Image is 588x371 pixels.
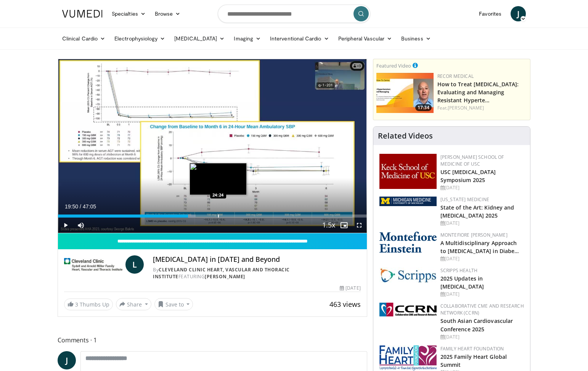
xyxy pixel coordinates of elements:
[205,273,245,280] a: [PERSON_NAME]
[64,298,113,310] a: 3 Thumbs Up
[340,285,360,292] div: [DATE]
[440,168,496,184] a: USC [MEDICAL_DATA] Symposium 2025
[334,31,397,46] a: Peripheral Vascular
[440,184,524,191] div: [DATE]
[440,204,514,219] a: State of the Art: Kidney and [MEDICAL_DATA] 2025
[58,31,110,46] a: Clinical Cardio
[336,218,352,233] button: Enable picture-in-picture mode
[265,31,334,46] a: Interventional Cardio
[415,104,432,111] span: 17:34
[379,267,437,283] img: c9f2b0b7-b02a-4276-a72a-b0cbb4230bc1.jpg.150x105_q85_autocrop_double_scale_upscale_version-0.2.jpg
[379,345,437,371] img: 96363db5-6b1b-407f-974b-715268b29f70.jpeg.150x105_q85_autocrop_double_scale_upscale_version-0.2.jpg
[75,301,78,308] span: 3
[65,203,78,210] span: 19:50
[170,31,229,46] a: [MEDICAL_DATA]
[64,255,122,274] img: Cleveland Clinic Heart, Vascular and Thoracic Institute
[110,31,170,46] a: Electrophysiology
[511,6,526,21] a: J
[376,73,434,113] img: 10cbd22e-c1e6-49ff-b90e-4507a8859fc1.jpg.150x105_q85_crop-smart_upscale.jpg
[440,334,524,340] div: [DATE]
[376,62,411,69] small: Featured Video
[440,291,524,298] div: [DATE]
[73,218,88,233] button: Mute
[80,203,81,210] span: /
[150,6,185,21] a: Browse
[229,31,265,46] a: Imaging
[440,267,477,274] a: Scripps Health
[440,239,519,255] a: A Multidisciplinary Approach to [MEDICAL_DATA] in Diabe…
[154,298,193,310] button: Save to
[107,6,150,21] a: Specialties
[379,232,437,253] img: b0142b4c-93a1-4b58-8f91-5265c282693c.png.150x105_q85_autocrop_double_scale_upscale_version-0.2.png
[58,215,367,218] div: Progress Bar
[58,351,76,369] a: J
[190,163,247,195] img: image.jpeg
[378,131,433,140] h4: Related Videos
[440,232,508,238] a: Montefiore [PERSON_NAME]
[83,203,96,210] span: 47:05
[153,266,290,280] a: Cleveland Clinic Heart, Vascular and Thoracic Institute
[440,196,489,203] a: [US_STATE] Medicine
[379,197,437,206] img: 5ed80e7a-0811-4ad9-9c3a-04de684f05f4.png.150x105_q85_autocrop_double_scale_upscale_version-0.2.png
[440,353,507,368] a: 2025 Family Heart Global Summit
[440,317,513,332] a: South Asian Cardiovascular Conference 2025
[352,218,367,233] button: Fullscreen
[58,335,367,345] span: Comments 1
[397,31,435,46] a: Business
[440,275,484,290] a: 2025 Updates in [MEDICAL_DATA]
[58,218,73,233] button: Play
[440,154,504,167] a: [PERSON_NAME] School of Medicine of USC
[379,303,437,316] img: a04ee3ba-8487-4636-b0fb-5e8d268f3737.png.150x105_q85_autocrop_double_scale_upscale_version-0.2.png
[218,5,370,23] input: Search topics, interventions
[153,255,360,264] h4: [MEDICAL_DATA] in [DATE] and Beyond
[448,105,484,111] a: [PERSON_NAME]
[153,266,360,280] div: By FEATURING
[440,220,524,227] div: [DATE]
[379,154,437,189] img: 7b941f1f-d101-407a-8bfa-07bd47db01ba.png.150x105_q85_autocrop_double_scale_upscale_version-0.2.jpg
[329,300,361,309] span: 463 views
[440,303,524,316] a: Collaborative CME and Research Network (CCRN)
[437,73,474,79] a: Recor Medical
[474,6,506,21] a: Favorites
[376,73,434,113] a: 17:34
[437,81,519,104] a: How to Treat [MEDICAL_DATA]: Evaluating and Managing Resistant Hyperte…
[321,218,336,233] button: Playback Rate
[125,255,144,274] a: L
[440,345,504,352] a: Family Heart Foundation
[116,298,151,310] button: Share
[437,105,527,111] div: Feat.
[58,59,367,233] video-js: Video Player
[62,10,103,18] img: VuMedi Logo
[440,255,524,262] div: [DATE]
